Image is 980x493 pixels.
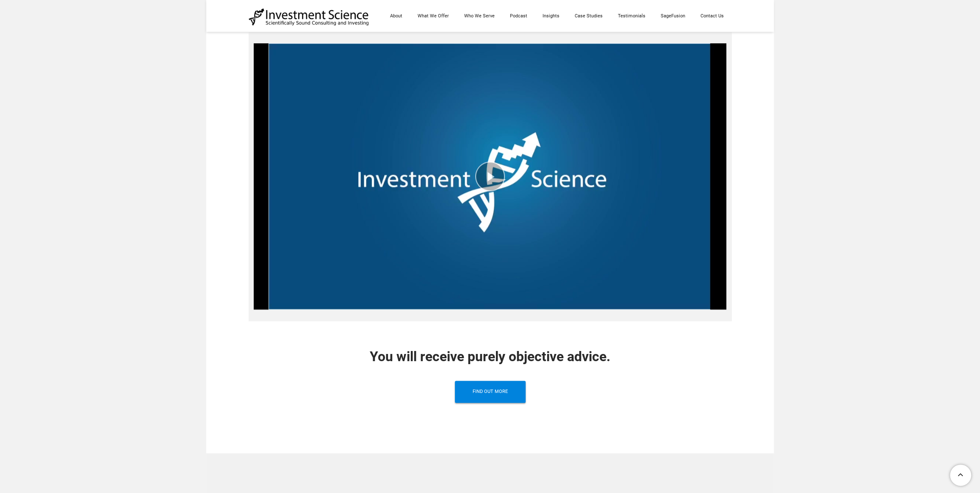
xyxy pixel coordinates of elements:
[254,37,726,316] div: play video
[254,37,726,316] div: Video: investment-science-692_124.mp4
[473,381,508,403] span: Find Out More
[455,381,526,403] a: Find Out More
[947,461,976,489] a: To Top
[249,8,369,26] img: Investment Science | NYC Consulting Services
[370,348,610,365] font: ​You will receive purely objective advice.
